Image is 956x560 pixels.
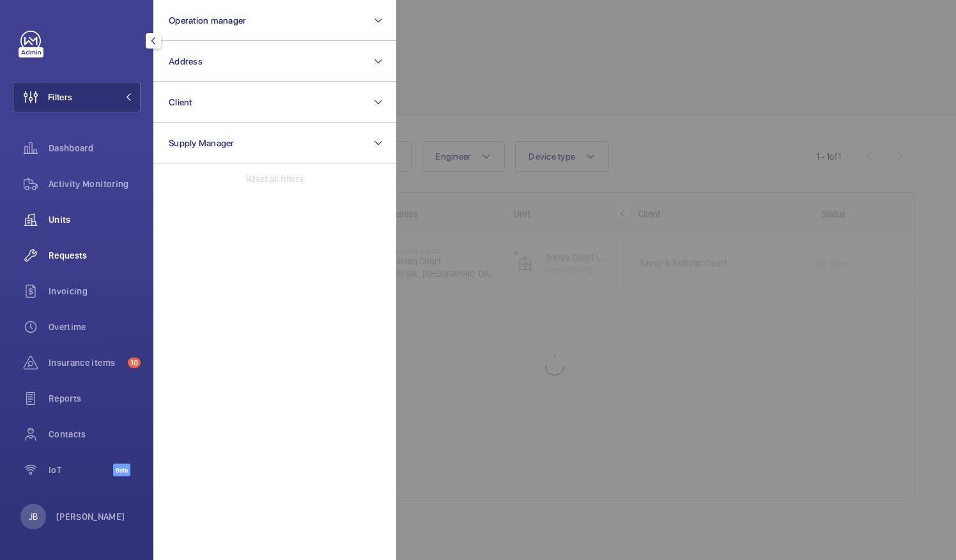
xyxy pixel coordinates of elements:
p: JB [29,510,38,523]
p: [PERSON_NAME] [56,510,125,523]
span: Contacts [49,428,141,441]
span: Activity Monitoring [49,178,141,190]
span: Units [49,213,141,226]
span: Insurance items [49,356,123,369]
span: Filters [48,91,72,103]
span: Overtime [49,321,141,333]
span: Reports [49,392,141,405]
span: 10 [128,358,141,368]
span: Dashboard [49,142,141,155]
button: Filters [13,82,141,112]
span: Requests [49,249,141,262]
span: Invoicing [49,285,141,298]
span: Beta [113,464,130,476]
span: IoT [49,464,113,476]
